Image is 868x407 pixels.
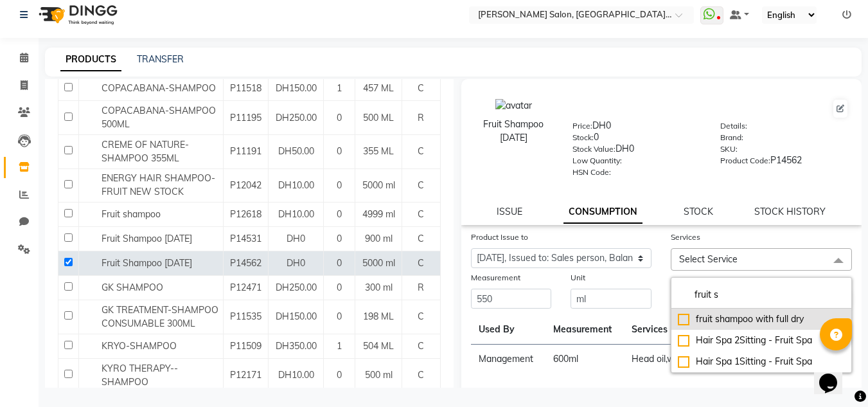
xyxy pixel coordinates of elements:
[679,253,738,265] span: Select Service
[337,257,342,269] span: 0
[230,340,261,352] span: P11509
[230,145,261,157] span: P11191
[720,120,747,132] label: Details:
[418,369,424,381] span: C
[102,172,215,197] span: ENERGY HAIR SHAMPOO-FRUIT NEW STOCK
[720,132,743,143] label: Brand:
[363,311,394,322] span: 198 ML
[230,179,261,191] span: P12042
[569,353,578,365] span: ml
[362,179,395,191] span: 5000 ml
[337,233,342,244] span: 0
[365,282,393,293] span: 300 ml
[720,154,849,172] div: P14562
[230,112,261,123] span: P11195
[495,99,532,113] img: avatar
[102,233,192,244] span: Fruit Shampoo [DATE]
[230,208,261,220] span: P12618
[287,233,305,244] span: DH0
[287,257,305,269] span: DH0
[418,311,424,322] span: C
[418,233,424,244] span: C
[572,132,594,143] label: Stock:
[363,340,394,352] span: 504 ML
[337,282,342,293] span: 0
[418,112,424,123] span: R
[276,282,317,293] span: DH250.00
[572,143,616,155] label: Stock Value:
[276,82,317,94] span: DH150.00
[572,131,701,149] div: 0
[418,82,424,94] span: C
[278,179,314,191] span: DH10.00
[337,208,342,220] span: 0
[363,82,394,94] span: 457 ML
[418,179,424,191] span: C
[102,282,163,293] span: GK SHAMPOO
[720,155,770,167] label: Product Code:
[624,315,750,345] th: Services
[102,304,218,329] span: GK TREATMENT-SHAMPOO CONSUMABLE 300ML
[720,143,738,155] label: SKU:
[230,282,261,293] span: P12471
[418,145,424,157] span: C
[678,355,845,368] div: Hair Spa 1Sitting - Fruit Spa
[471,315,545,345] th: Used By
[678,312,845,326] div: fruit shampoo with full dry
[278,208,314,220] span: DH10.00
[545,345,624,374] td: 600
[418,257,424,269] span: C
[337,112,342,123] span: 0
[684,206,713,217] a: STOCK
[60,48,121,71] a: PRODUCTS
[365,233,393,244] span: 900 ml
[102,105,216,130] span: COPACABANA-SHAMPOO 500ML
[418,340,424,352] span: C
[230,233,261,244] span: P14531
[571,272,585,284] label: Unit
[337,311,342,322] span: 0
[624,345,750,374] td: Head oil,wash,paddle dry
[572,155,622,167] label: Low Quantity:
[471,345,545,374] td: Management
[230,257,261,269] span: P14562
[362,208,395,220] span: 4999 ml
[678,288,845,302] input: multiselect-search
[102,139,189,164] span: CREME OF NATURE-SHAMPOO 355ML
[276,112,317,123] span: DH250.00
[572,142,701,160] div: DH0
[278,369,314,381] span: DH10.00
[365,369,393,381] span: 500 ml
[671,231,700,243] label: Services
[418,208,424,220] span: C
[230,369,261,381] span: P12171
[337,82,342,94] span: 1
[474,118,553,145] div: Fruit Shampoo [DATE]
[102,208,161,220] span: Fruit shampoo
[678,334,845,347] div: Hair Spa 2Sitting - Fruit Spa
[102,257,192,269] span: Fruit Shampoo [DATE]
[230,311,261,322] span: P11535
[418,282,424,293] span: R
[276,340,317,352] span: DH350.00
[471,231,528,243] label: Product Issue to
[754,206,826,217] a: STOCK HISTORY
[572,120,592,132] label: Price:
[497,206,522,217] a: ISSUE
[102,340,177,352] span: KRYO-SHAMPOO
[278,145,314,157] span: DH50.00
[545,315,624,345] th: Measurement
[814,356,855,394] iframe: chat widget
[471,272,520,284] label: Measurement
[102,363,178,388] span: KYRO THERAPY--SHAMPOO
[572,119,701,137] div: DH0
[102,82,216,94] span: COPACABANA-SHAMPOO
[230,82,261,94] span: P11518
[563,201,642,224] a: CONSUMPTION
[363,145,394,157] span: 355 ML
[337,179,342,191] span: 0
[137,53,184,65] a: TRANSFER
[572,167,611,178] label: HSN Code:
[362,257,395,269] span: 5000 ml
[337,145,342,157] span: 0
